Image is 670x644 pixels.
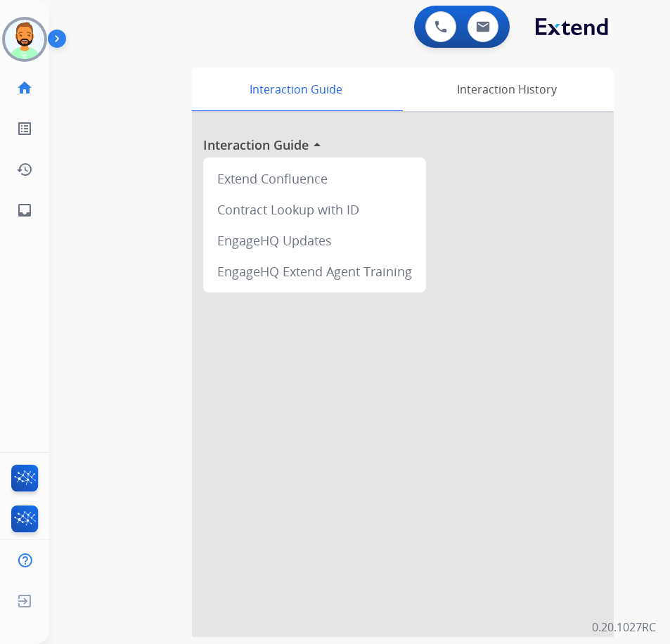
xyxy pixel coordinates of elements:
[16,79,33,96] mat-icon: home
[192,67,399,111] div: Interaction Guide
[209,256,420,287] div: EngageHQ Extend Agent Training
[209,194,420,225] div: Contract Lookup with ID
[16,161,33,178] mat-icon: history
[209,225,420,256] div: EngageHQ Updates
[5,20,44,59] img: avatar
[16,120,33,137] mat-icon: list_alt
[16,202,33,219] mat-icon: inbox
[399,67,614,111] div: Interaction History
[209,163,420,194] div: Extend Confluence
[592,619,656,636] p: 0.20.1027RC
